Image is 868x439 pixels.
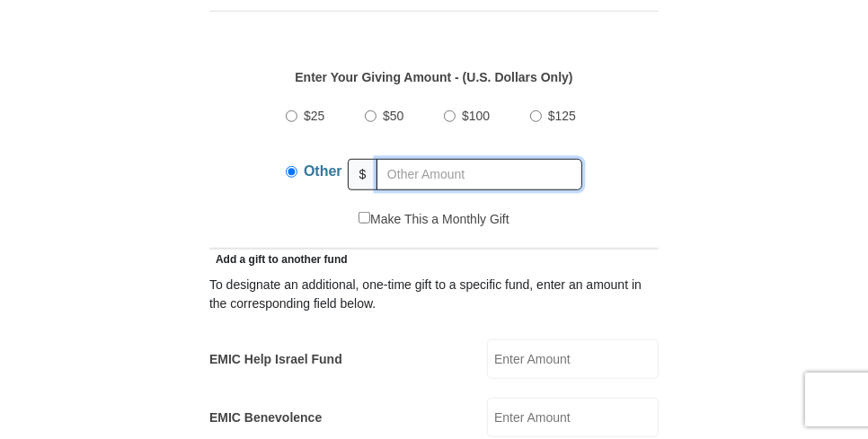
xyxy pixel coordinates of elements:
div: To designate an additional, one-time gift to a specific fund, enter an amount in the correspondin... [209,276,659,313]
label: Make This a Monthly Gift [359,210,509,229]
span: $125 [548,109,576,123]
input: Enter Amount [487,398,659,437]
span: $ [348,159,378,190]
span: Add a gift to another fund [209,253,348,266]
input: Make This a Monthly Gift [359,212,370,224]
input: Enter Amount [487,339,659,379]
input: Other Amount [376,159,582,190]
strong: Enter Your Giving Amount - (U.S. Dollars Only) [295,70,572,84]
span: Other [304,163,342,179]
span: $25 [304,109,324,123]
label: EMIC Benevolence [209,408,322,427]
label: EMIC Help Israel Fund [209,350,342,369]
span: $50 [383,109,403,123]
span: $100 [462,109,490,123]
